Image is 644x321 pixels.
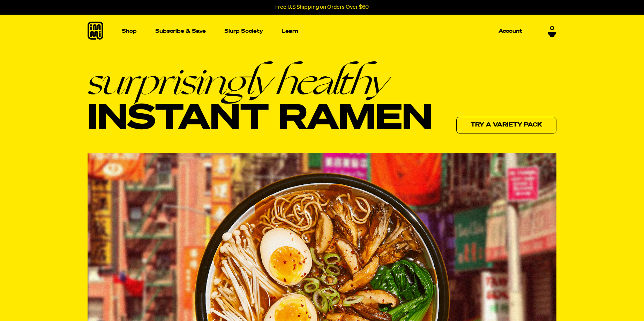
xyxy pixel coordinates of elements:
[456,117,556,133] a: Try a variety pack
[88,62,432,100] em: surprisingly healthy
[282,29,298,34] p: Learn
[88,62,432,138] h1: Instant Ramen
[224,29,263,34] p: Slurp Society
[222,26,266,37] a: Slurp Society
[119,15,140,48] a: Shop
[499,29,522,34] p: Account
[122,29,137,34] p: Shop
[155,29,206,34] p: Subscribe & Save
[279,15,301,48] a: Learn
[119,15,525,48] nav: Main navigation
[275,4,369,10] p: Free U.S Shipping on Orders Over $60
[496,26,525,37] a: Account
[152,26,209,37] a: Subscribe & Save
[548,23,556,35] a: 0
[550,23,554,30] span: 0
